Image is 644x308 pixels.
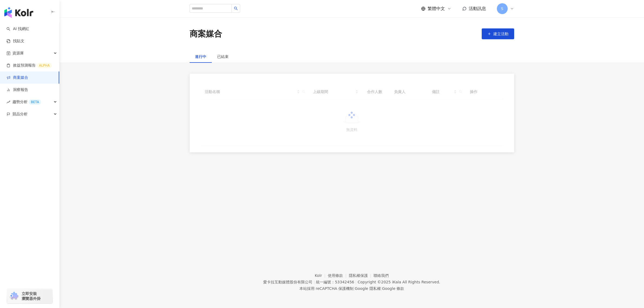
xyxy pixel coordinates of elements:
span: 建立活動 [493,32,508,36]
span: 趨勢分析 [12,96,41,108]
a: 聯絡我們 [374,273,389,278]
div: 愛卡拉互動媒體股份有限公司 [263,280,312,284]
span: 競品分析 [12,108,28,120]
div: BETA [29,99,41,105]
span: 立即安裝 瀏覽器外掛 [22,291,41,301]
span: 繁體中文 [428,6,445,12]
a: iKala [392,280,401,284]
a: 洞察報告 [6,87,28,93]
div: 統一編號：53342456 [316,280,354,284]
span: | [355,280,356,284]
div: 進行中 [195,54,206,60]
a: Google 隱私權 [355,286,381,291]
div: Copyright © 2025 All Rights Reserved. [358,280,440,284]
span: S [501,6,503,12]
span: | [313,280,315,284]
div: 已結束 [217,54,229,60]
img: logo [4,7,33,18]
span: rise [6,100,10,104]
span: | [354,286,355,291]
span: 本站採用 reCAPTCHA 保護機制 [299,285,404,292]
a: Kolr [315,273,328,278]
span: search [234,6,238,10]
a: 商案媒合 [6,75,28,80]
a: 效益預測報告ALPHA [6,63,52,68]
img: chrome extension [9,292,19,300]
div: 商案媒合 [190,28,222,40]
a: Google 條款 [382,286,404,291]
a: 找貼文 [6,38,24,44]
span: 活動訊息 [469,6,486,11]
a: 使用條款 [328,273,349,278]
a: 隱私權保護 [349,273,374,278]
span: | [381,286,382,291]
button: 建立活動 [482,28,514,39]
span: 資源庫 [12,47,24,59]
a: chrome extension立即安裝 瀏覽器外掛 [7,289,52,303]
a: searchAI 找網紅 [6,26,29,32]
